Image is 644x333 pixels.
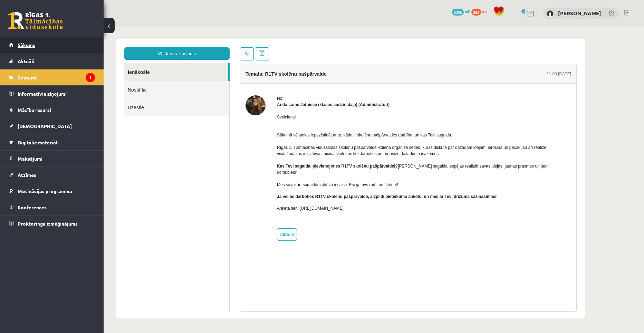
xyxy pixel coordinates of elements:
a: Aktuāli [9,53,95,69]
img: Edvards Pavļenko [547,10,554,17]
span: xp [482,9,487,14]
legend: Maksājumi [18,151,95,166]
span: Aktuāli [18,58,34,64]
span: Atzīmes [18,172,36,178]
p: Anketa šeit: [URL][DOMAIN_NAME] [173,179,468,185]
strong: Anda Laine Jātniece (klases audzinātāja) (Administratori) [173,76,286,80]
h4: Temats: R1TV skolēnu pašpārvalde [142,45,223,50]
span: 2355 [452,9,464,16]
a: Dzēstie [21,72,126,89]
span: Proktoringa izmēģinājums [18,220,78,227]
span: Konferences [18,204,47,210]
div: 11:00 [DATE] [443,44,468,50]
i: 1 [86,73,95,82]
legend: Informatīvie ziņojumi [18,86,95,102]
a: Atzīmes [9,167,95,183]
a: Jauns ziņojums [21,21,126,33]
div: No: [173,69,468,75]
a: Nosūtītie [21,54,126,72]
a: Ziņojumi1 [9,69,95,85]
a: [PERSON_NAME] [558,10,601,17]
a: Atbildēt [173,202,193,214]
a: Maksājumi [9,151,95,166]
a: Proktoringa izmēģinājums [9,216,95,231]
span: mP [465,9,470,14]
span: Motivācijas programma [18,188,72,194]
img: Anda Laine Jātniece (klases audzinātāja) [142,69,162,89]
a: Konferences [9,199,95,215]
p: Sveiciens! [173,87,468,94]
span: Mācību resursi [18,107,51,113]
a: 283 xp [471,9,490,14]
strong: Kas Tevi sagaida, pievienojoties R1TV skolēnu pašpārvaldei? [173,137,294,142]
a: Ienākošie [21,37,125,54]
a: Mācību resursi [9,102,95,118]
a: Informatīvie ziņojumi [9,86,95,102]
span: Sākums [18,42,35,48]
span: [DEMOGRAPHIC_DATA] [18,123,72,129]
a: Sākums [9,37,95,53]
a: [DEMOGRAPHIC_DATA] [9,118,95,134]
a: Rīgas 1. Tālmācības vidusskola [8,12,63,29]
span: Digitālie materiāli [18,139,59,145]
b: Ja vēlies darboties R1TV skolēnu pašpārvaldē, aizpildi pieteikuma anketu, un mēs ar Tevi drīzumā ... [173,168,394,172]
a: Motivācijas programma [9,183,95,199]
legend: Ziņojumi [18,69,95,85]
p: Sākumā vēlamies iepazīstināt ar to, kāda ir skolēnu pašpārvaldes darbība, un kas Tevi sagaida. Rī... [173,99,468,161]
span: 283 [471,9,481,16]
a: Digitālie materiāli [9,134,95,150]
a: 2355 mP [452,9,470,14]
